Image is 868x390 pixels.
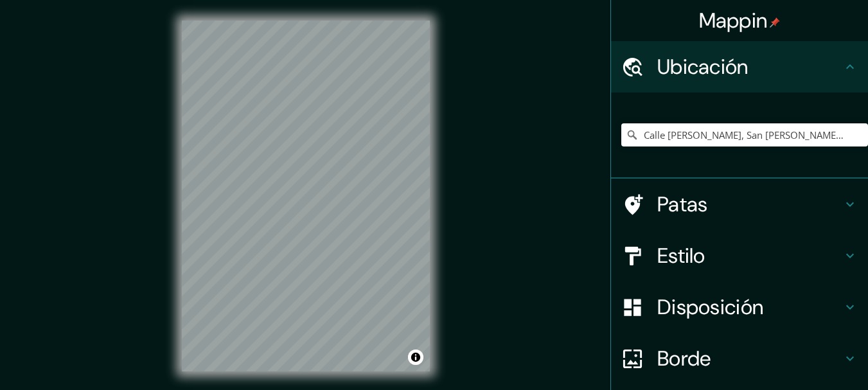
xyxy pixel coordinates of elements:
font: Patas [657,191,708,218]
font: Borde [657,345,711,372]
font: Ubicación [657,53,748,80]
font: Disposición [657,294,763,321]
div: Estilo [611,230,868,281]
font: Estilo [657,242,705,269]
canvas: Mapa [182,21,430,371]
div: Patas [611,179,868,230]
div: Ubicación [611,41,868,93]
div: Borde [611,333,868,384]
div: Disposición [611,281,868,333]
input: Elige tu ciudad o zona [621,123,868,146]
font: Mappin [699,7,768,34]
img: pin-icon.png [770,17,780,28]
button: Activar o desactivar atribución [408,350,423,365]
